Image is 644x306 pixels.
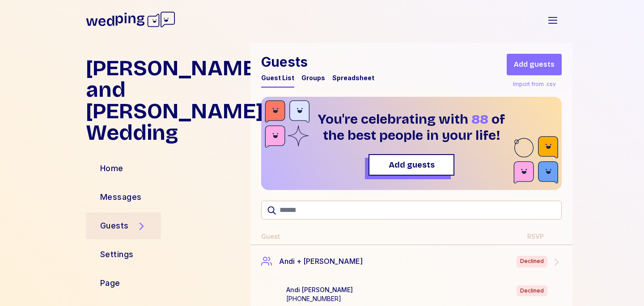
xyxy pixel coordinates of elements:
button: Add guests [507,54,562,75]
img: guest-accent-tl.svg [265,100,309,151]
span: 88 [471,111,488,127]
button: Add guests [369,154,454,176]
div: Andi [PERSON_NAME] [286,285,353,294]
div: Settings [100,248,134,261]
div: Groups [301,73,325,82]
span: Add guests [389,159,435,171]
div: Guest [261,232,280,241]
div: Guests [100,220,129,232]
div: Import from .csv [511,79,558,90]
h1: [PERSON_NAME] and [PERSON_NAME] Wedding [86,57,243,143]
span: Add guests [514,59,555,70]
span: Andi + [PERSON_NAME] [279,256,363,267]
h1: Guests [261,54,374,70]
div: Spreadsheet [332,73,374,82]
h1: You're celebrating with of the best people in your life! [317,111,506,143]
div: [PHONE_NUMBER] [286,294,353,303]
div: Guest List [261,73,294,82]
div: Home [100,162,123,175]
div: Declined [517,256,547,267]
div: RSVP [527,232,544,241]
img: guest-accent-br.svg [513,136,558,186]
div: Page [100,277,120,289]
div: Messages [100,191,142,203]
div: Declined [517,285,547,296]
